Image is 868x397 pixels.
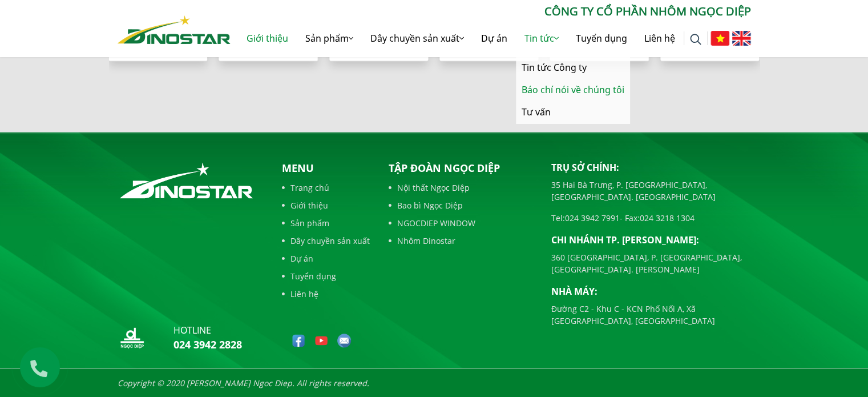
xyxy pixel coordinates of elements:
[389,199,534,211] a: Bao bì Ngọc Diệp
[710,31,729,46] img: Tiếng Việt
[118,161,255,200] img: logo_footer
[282,288,370,300] a: Liên hệ
[551,303,751,327] p: Đường C2 - Khu C - KCN Phố Nối A, Xã [GEOGRAPHIC_DATA], [GEOGRAPHIC_DATA]
[118,378,369,388] i: Copyright © 2020 [PERSON_NAME] Ngoc Diep. All rights reserved.
[640,212,695,223] a: 024 3218 1304
[516,101,630,123] a: Tư vấn
[118,15,231,44] img: Nhôm Dinostar
[362,20,473,57] a: Dây chuyền sản xuất
[173,323,242,337] p: hotline
[516,79,630,101] a: Báo chí nói về chúng tôi
[551,251,751,275] p: 360 [GEOGRAPHIC_DATA], P. [GEOGRAPHIC_DATA], [GEOGRAPHIC_DATA]. [PERSON_NAME]
[690,34,701,45] img: search
[516,57,630,79] a: Tin tức Công ty
[389,161,534,176] p: Tập đoàn Ngọc Diệp
[389,182,534,194] a: Nội thất Ngọc Diệp
[567,20,636,57] a: Tuyển dụng
[282,182,370,194] a: Trang chủ
[282,270,370,282] a: Tuyển dụng
[551,179,751,203] p: 35 Hai Bà Trưng, P. [GEOGRAPHIC_DATA], [GEOGRAPHIC_DATA]. [GEOGRAPHIC_DATA]
[282,161,370,176] p: Menu
[551,284,751,298] p: Nhà máy:
[565,212,620,223] a: 024 3942 7991
[173,338,242,351] a: 024 3942 2828
[473,20,516,57] a: Dự án
[118,323,146,352] img: logo_nd_footer
[551,212,751,224] p: Tel: - Fax:
[297,20,362,57] a: Sản phẩm
[389,217,534,229] a: NGOCDIEP WINDOW
[551,233,751,247] p: Chi nhánh TP. [PERSON_NAME]:
[238,20,297,57] a: Giới thiệu
[516,20,567,57] a: Tin tức
[282,235,370,247] a: Dây chuyền sản xuất
[282,252,370,264] a: Dự án
[282,199,370,211] a: Giới thiệu
[389,235,534,247] a: Nhôm Dinostar
[732,31,751,46] img: English
[231,3,751,20] p: CÔNG TY CỔ PHẦN NHÔM NGỌC DIỆP
[551,161,751,174] p: Trụ sở chính:
[636,20,684,57] a: Liên hệ
[282,217,370,229] a: Sản phẩm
